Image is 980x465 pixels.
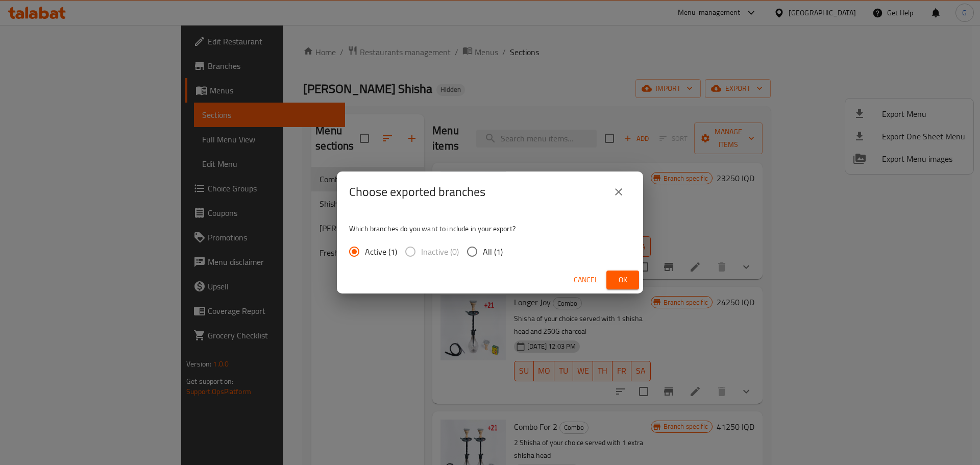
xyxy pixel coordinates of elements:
[606,271,639,289] button: Ok
[483,246,503,258] span: All (1)
[349,184,485,200] h2: Choose exported branches
[570,271,602,289] button: Cancel
[365,246,397,258] span: Active (1)
[615,274,631,286] span: Ok
[574,274,598,286] span: Cancel
[421,246,459,258] span: Inactive (0)
[349,224,631,234] p: Which branches do you want to include in your export?
[606,180,631,204] button: close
